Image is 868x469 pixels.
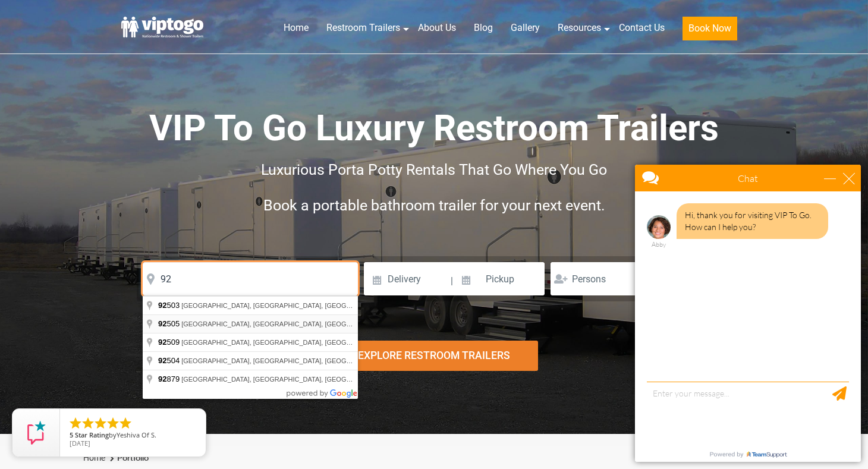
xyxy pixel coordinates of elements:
[70,432,196,440] span: by
[465,15,502,41] a: Blog
[454,262,545,295] input: Pickup
[158,338,166,347] span: 92
[68,416,83,430] li: 
[81,416,95,430] li: 
[149,107,719,149] span: VIP To Go Luxury Restroom Trailers
[551,262,638,295] input: Persons
[158,356,166,365] span: 92
[158,319,181,328] span: 505
[70,439,90,448] span: [DATE]
[181,376,393,383] span: [GEOGRAPHIC_DATA], [GEOGRAPHIC_DATA], [GEOGRAPHIC_DATA]
[261,161,607,178] span: Luxurious Porta Potty Rentals That Go Where You Go
[409,15,465,41] a: About Us
[364,262,449,295] input: Delivery
[158,319,166,328] span: 92
[628,158,868,469] iframe: Live Chat Box
[93,416,108,430] li: 
[24,421,48,445] img: Review Rating
[158,301,166,310] span: 92
[502,15,549,41] a: Gallery
[158,374,181,383] span: 879
[275,15,317,41] a: Home
[674,15,746,48] a: Book Now
[118,416,133,430] li: 
[158,338,181,347] span: 509
[181,357,393,364] span: [GEOGRAPHIC_DATA], [GEOGRAPHIC_DATA], [GEOGRAPHIC_DATA]
[117,430,156,439] span: Yeshiva Of S.
[263,197,605,214] span: Book a portable bathroom trailer for your next event.
[317,15,409,41] a: Restroom Trailers
[143,262,358,295] input: Where do you need your restroom?
[158,301,181,310] span: 503
[83,453,105,462] a: Home
[181,339,393,346] span: [GEOGRAPHIC_DATA], [GEOGRAPHIC_DATA], [GEOGRAPHIC_DATA]
[158,356,181,365] span: 504
[683,17,737,40] button: Book Now
[106,416,120,430] li: 
[75,430,109,439] span: Star Rating
[107,451,149,465] li: Portfolio
[181,302,393,309] span: [GEOGRAPHIC_DATA], [GEOGRAPHIC_DATA], [GEOGRAPHIC_DATA]
[549,15,610,41] a: Resources
[451,262,453,300] span: |
[181,320,393,328] span: [GEOGRAPHIC_DATA], [GEOGRAPHIC_DATA], [GEOGRAPHIC_DATA]
[610,15,674,41] a: Contact Us
[70,430,73,439] span: 5
[158,374,166,383] span: 92
[330,341,538,371] div: Explore Restroom Trailers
